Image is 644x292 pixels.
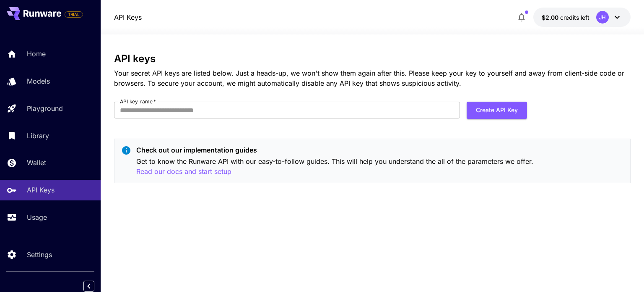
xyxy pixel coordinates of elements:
[120,98,156,105] label: API key name
[114,12,142,22] a: API Keys
[596,11,609,24] div: JH
[560,14,589,21] span: credits left
[83,281,94,292] button: Collapse sidebar
[542,13,589,22] div: $2.00
[114,68,630,88] p: Your secret API keys are listed below. Just a heads-up, we won't show them again after this. Plea...
[27,250,52,260] p: Settings
[533,8,631,27] button: $2.00JH
[114,12,142,22] nav: breadcrumb
[27,76,50,86] p: Models
[65,11,83,18] span: TRIAL
[542,14,560,21] span: $2.00
[114,53,630,65] h3: API keys
[27,49,46,59] p: Home
[27,131,49,141] p: Library
[27,158,46,168] p: Wallet
[467,102,527,119] button: Create API Key
[27,103,63,113] p: Playground
[27,185,55,195] p: API Keys
[136,156,623,177] p: Get to know the Runware API with our easy-to-follow guides. This will help you understand the all...
[136,145,623,155] p: Check out our implementation guides
[27,212,47,222] p: Usage
[136,166,231,177] button: Read our docs and start setup
[65,9,83,19] span: Add your payment card to enable full platform functionality.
